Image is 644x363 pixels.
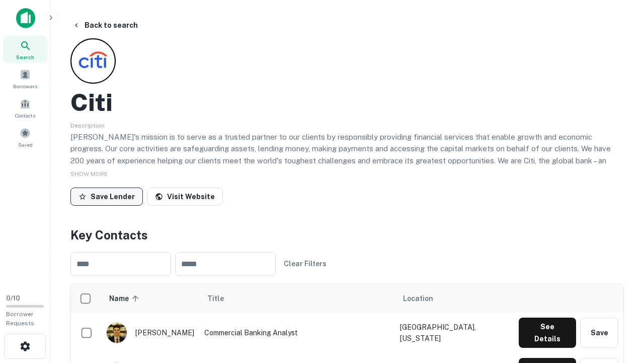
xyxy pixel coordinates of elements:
span: Search [16,53,34,61]
p: [PERSON_NAME]'s mission is to serve as a trusted partner to our clients by responsibly providing ... [70,131,624,191]
span: SHOW MORE [70,170,108,177]
span: Saved [18,141,33,149]
img: capitalize-icon.png [16,8,35,28]
a: Borrowers [3,65,47,92]
img: 1753279374948 [107,323,127,343]
td: [GEOGRAPHIC_DATA], [US_STATE] [395,313,514,353]
button: See Details [519,318,576,348]
button: Save Lender [70,188,143,206]
th: Title [199,284,395,313]
span: 0 / 10 [6,294,20,302]
a: Visit Website [147,188,223,206]
h2: Citi [70,88,113,117]
a: Search [3,36,47,63]
span: Location [403,292,433,305]
span: Contacts [15,111,35,119]
th: Location [395,284,514,313]
th: Name [101,284,199,313]
iframe: Chat Widget [594,250,644,298]
span: Description [70,122,105,129]
h4: Key Contacts [70,226,624,244]
span: Title [207,292,237,305]
td: Commercial Banking Analyst [199,313,395,353]
button: Back to search [68,16,142,34]
a: Contacts [3,94,47,122]
span: Borrower Requests [6,311,34,327]
span: Borrowers [13,82,37,90]
div: [PERSON_NAME] [106,322,194,343]
span: Name [109,292,142,305]
a: Saved [3,124,47,151]
button: Clear Filters [280,255,331,273]
button: Save [580,318,618,348]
